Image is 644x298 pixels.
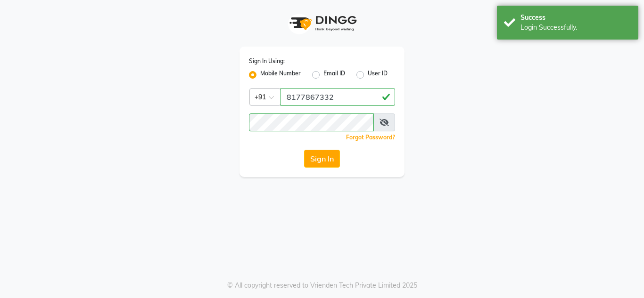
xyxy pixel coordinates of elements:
input: Username [249,113,374,131]
img: logo1.svg [284,9,360,37]
button: Sign In [304,150,340,168]
div: Success [520,13,631,23]
label: Sign In Using: [249,57,285,65]
label: Email ID [323,69,345,81]
a: Forgot Password? [346,134,395,141]
div: Login Successfully. [520,23,631,32]
input: Username [281,88,395,106]
label: User ID [368,69,388,81]
label: Mobile Number [260,69,301,81]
